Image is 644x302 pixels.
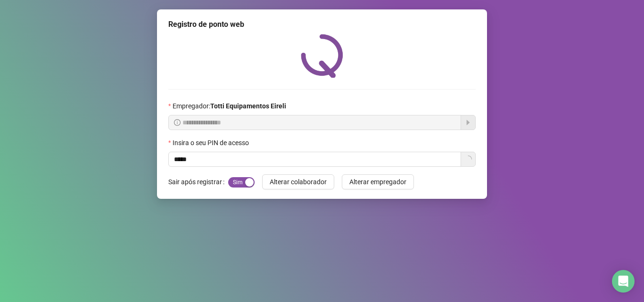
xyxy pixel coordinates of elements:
span: Alterar empregador [349,177,406,187]
span: Empregador : [173,101,286,111]
strong: Totti Equipamentos Eireli [210,102,286,110]
span: info-circle [174,119,181,126]
div: Registro de ponto web [168,19,476,30]
div: Open Intercom Messenger [612,270,635,293]
label: Sair após registrar [168,174,228,189]
span: Alterar colaborador [270,177,327,187]
button: Alterar colaborador [262,174,334,189]
button: Alterar empregador [342,174,414,189]
img: QRPoint [301,34,343,78]
label: Insira o seu PIN de acesso [168,138,255,148]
